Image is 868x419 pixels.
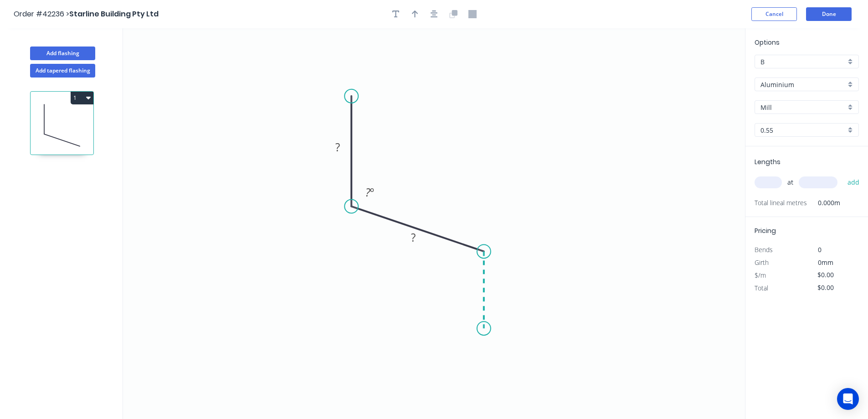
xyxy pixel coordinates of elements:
[335,140,340,155] tspan: ?
[755,258,769,267] span: Girth
[30,64,95,78] button: Add tapered flashing
[71,92,93,104] button: 1
[760,80,846,89] input: Material
[787,176,793,189] span: at
[69,9,159,19] span: Starline Building Pty Ltd
[806,7,852,21] button: Done
[411,230,416,245] tspan: ?
[755,245,773,254] span: Bends
[755,38,780,47] span: Options
[760,103,846,112] input: Colour
[843,175,864,190] button: add
[755,271,766,279] span: $/m
[14,9,69,19] span: Order #42236 >
[755,197,807,209] span: Total lineal metres
[807,197,840,209] span: 0.000m
[760,125,846,135] input: Thickness
[760,57,846,67] input: Price level
[818,245,822,254] span: 0
[30,47,95,60] button: Add flashing
[755,284,768,292] span: Total
[370,185,374,200] tspan: º
[818,258,833,267] span: 0mm
[751,7,797,21] button: Cancel
[837,388,859,410] div: Open Intercom Messenger
[365,185,370,200] tspan: ?
[755,157,781,166] span: Lengths
[123,28,745,419] svg: 0
[755,226,776,235] span: Pricing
